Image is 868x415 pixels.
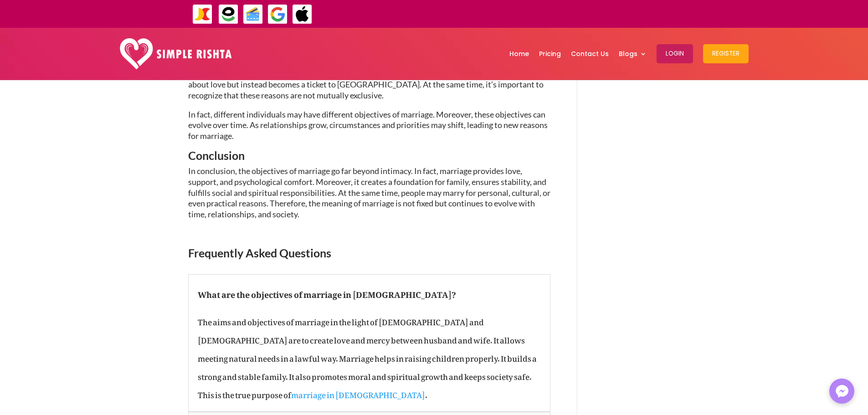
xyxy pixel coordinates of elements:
span: The aims and objectives of marriage in the light of [DEMOGRAPHIC_DATA] and [DEMOGRAPHIC_DATA] are... [198,311,537,403]
img: JazzCash-icon [192,4,213,25]
a: Register [703,30,749,77]
span: In fact, different individuals may have different objectives of marriage. Moreover, these objecti... [188,109,548,141]
span: Frequently Asked Questions [188,246,331,260]
a: Pricing [539,30,561,77]
a: Login [657,30,693,77]
img: GooglePay-icon [267,4,288,25]
a: Contact Us [571,30,609,77]
img: EasyPaisa-icon [218,4,239,25]
a: marriage in [DEMOGRAPHIC_DATA] [291,384,425,403]
span: However, nowadays, some people marry just to get a foreign passport. In such cases, marriage is n... [188,68,544,100]
span: Conclusion [188,149,245,162]
span: . [291,384,427,403]
img: ApplePay-icon [292,4,313,25]
a: Home [509,30,529,77]
img: Credit Cards [243,4,263,25]
button: Register [703,44,749,63]
button: Login [657,44,693,63]
a: Blogs [619,30,647,77]
img: Messenger [833,382,851,400]
span: In conclusion, the objectives of marriage go far beyond intimacy. In fact, marriage provides love... [188,166,550,219]
h5: What are the objectives of marriage in [DEMOGRAPHIC_DATA]? [198,284,541,302]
